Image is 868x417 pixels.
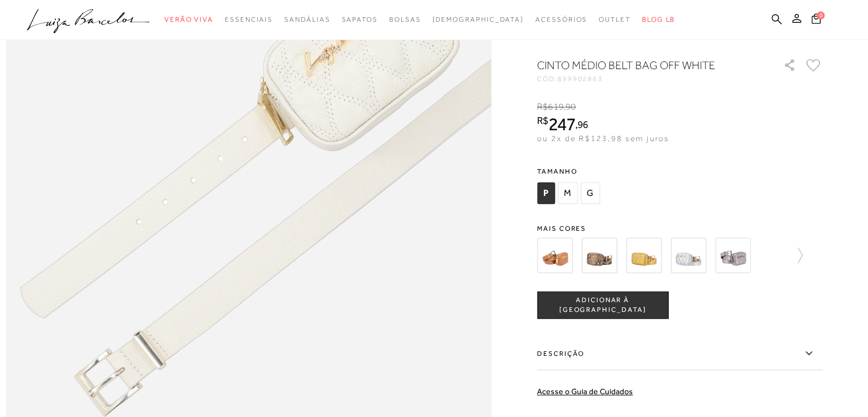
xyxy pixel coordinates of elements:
[537,75,765,82] div: CÓD:
[548,102,563,112] span: 619
[432,9,524,30] a: noSubCategoriesText
[537,238,572,273] img: CINTO MÉDIO BELT BAG CARAMELO
[626,238,661,273] img: CINTO MÉDIO BELT BAG METALIZADO DOURADO
[535,15,587,23] span: Acessórios
[537,115,548,126] i: R$
[537,182,555,204] span: P
[225,15,273,23] span: Essenciais
[566,102,576,112] span: 90
[558,75,603,83] span: 899902863
[164,9,213,30] a: noSubCategoriesText
[225,9,273,30] a: noSubCategoriesText
[671,238,706,273] img: CINTO MÉDIO BELT BAG METALIZADO PRATA
[537,225,822,232] span: Mais cores
[284,9,330,30] a: noSubCategoriesText
[578,118,588,130] span: 96
[808,13,824,28] button: 0
[582,238,617,273] img: CINTO MÉDIO BELT BAG COBRA
[537,337,822,370] label: Descrição
[642,15,675,23] span: BLOG LB
[564,102,576,112] i: ,
[284,15,330,23] span: Sandálias
[341,15,377,23] span: Sapatos
[537,291,668,319] button: ADICIONAR À [GEOGRAPHIC_DATA]
[575,119,588,130] i: ,
[548,114,575,134] span: 247
[715,238,750,273] img: CINTO MÉDIO BELT BAG METALIZADO TITÂNIO
[389,9,421,30] a: noSubCategoriesText
[537,134,669,143] span: ou 2x de R$123,98 sem juros
[537,163,603,180] span: Tamanho
[432,15,524,23] span: [DEMOGRAPHIC_DATA]
[599,15,631,23] span: Outlet
[389,15,421,23] span: Bolsas
[341,9,377,30] a: noSubCategoriesText
[817,11,825,19] span: 0
[538,295,668,315] span: ADICIONAR À [GEOGRAPHIC_DATA]
[558,182,578,204] span: M
[164,15,213,23] span: Verão Viva
[580,182,600,204] span: G
[535,9,587,30] a: noSubCategoriesText
[642,9,675,30] a: BLOG LB
[537,57,751,73] h1: CINTO MÉDIO BELT BAG OFF WHITE
[599,9,631,30] a: noSubCategoriesText
[537,387,633,396] a: Acesse o Guia de Cuidados
[537,102,548,112] i: R$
